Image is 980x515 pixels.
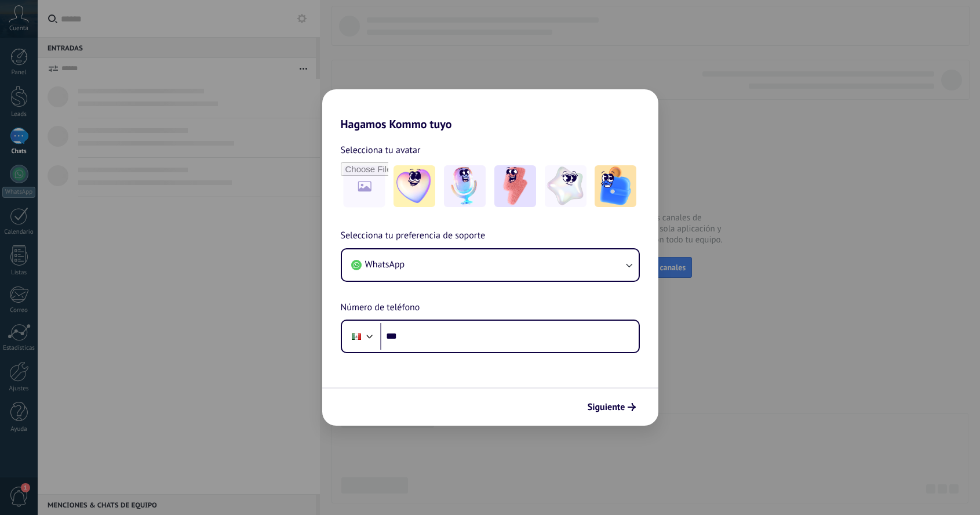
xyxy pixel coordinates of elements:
button: Siguiente [582,397,641,417]
div: Mexico: + 52 [345,324,367,349]
img: -5.jpeg [595,165,636,207]
h2: Hagamos Kommo tuyo [322,89,658,131]
img: -3.jpeg [494,165,536,207]
span: Selecciona tu avatar [341,143,421,158]
span: Selecciona tu preferencia de soporte [341,229,486,244]
span: Número de teléfono [341,300,420,315]
img: -2.jpeg [444,165,486,207]
span: Siguiente [588,403,625,411]
button: WhatsApp [342,249,639,281]
span: WhatsApp [365,259,405,270]
img: -1.jpeg [394,165,435,207]
img: -4.jpeg [545,165,586,207]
